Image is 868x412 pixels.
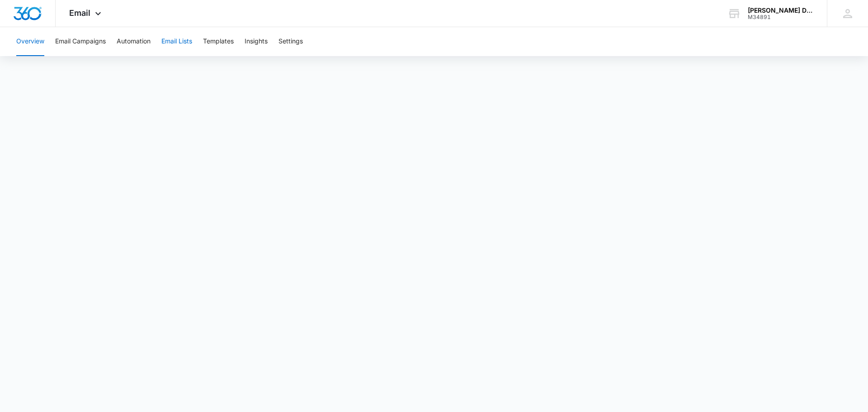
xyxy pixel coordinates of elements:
span: Email [69,8,90,18]
div: account name [748,7,814,14]
button: Overview [16,27,44,56]
button: Email Campaigns [55,27,106,56]
button: Automation [117,27,151,56]
button: Insights [245,27,268,56]
button: Email Lists [161,27,192,56]
button: Settings [278,27,303,56]
div: account id [748,14,814,20]
button: Templates [203,27,234,56]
